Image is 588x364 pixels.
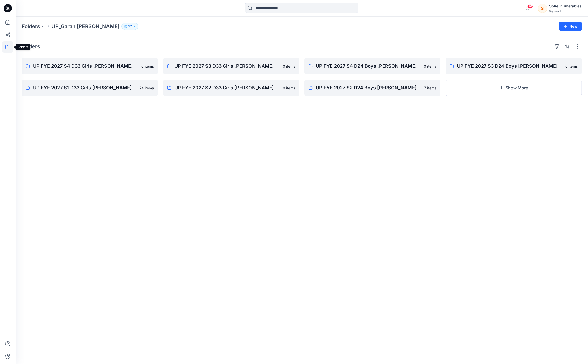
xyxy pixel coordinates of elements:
span: 26 [527,4,533,9]
button: 37 [121,23,138,30]
a: UP FYE 2027 S4 D24 Boys [PERSON_NAME]0 items [304,58,441,74]
p: 7 items [424,85,436,91]
h4: Folders [22,43,40,50]
p: 0 items [141,64,154,69]
p: UP FYE 2027 S3 D33 Girls [PERSON_NAME] [174,62,280,70]
p: 0 items [565,64,578,69]
button: New [559,22,582,31]
p: 0 items [424,64,436,69]
a: Folders [22,23,40,30]
p: 37 [128,23,132,29]
a: UP FYE 2027 S1 D33 Girls [PERSON_NAME]24 items [22,80,158,96]
p: UP_Garan [PERSON_NAME] [51,23,119,30]
div: SI [538,4,547,13]
p: 0 items [283,64,295,69]
p: UP FYE 2027 S4 D24 Boys [PERSON_NAME] [316,62,421,70]
div: Sofie Inumerables [549,3,582,9]
p: 24 items [139,85,154,91]
p: UP FYE 2027 S3 D24 Boys [PERSON_NAME] [457,62,562,70]
button: Show More [446,80,582,96]
p: UP FYE 2027 S2 D24 Boys [PERSON_NAME] [316,84,421,91]
p: UP FYE 2027 S4 D33 Girls [PERSON_NAME] [33,62,138,70]
a: UP FYE 2027 S2 D33 Girls [PERSON_NAME]10 items [163,80,299,96]
a: UP FYE 2027 S2 D24 Boys [PERSON_NAME]7 items [304,80,441,96]
a: UP FYE 2027 S3 D33 Girls [PERSON_NAME]0 items [163,58,299,74]
a: UP FYE 2027 S4 D33 Girls [PERSON_NAME]0 items [22,58,158,74]
div: Walmart [549,9,582,13]
p: 10 items [281,85,295,91]
p: UP FYE 2027 S1 D33 Girls [PERSON_NAME] [33,84,136,91]
a: UP FYE 2027 S3 D24 Boys [PERSON_NAME]0 items [446,58,582,74]
p: UP FYE 2027 S2 D33 Girls [PERSON_NAME] [174,84,278,91]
